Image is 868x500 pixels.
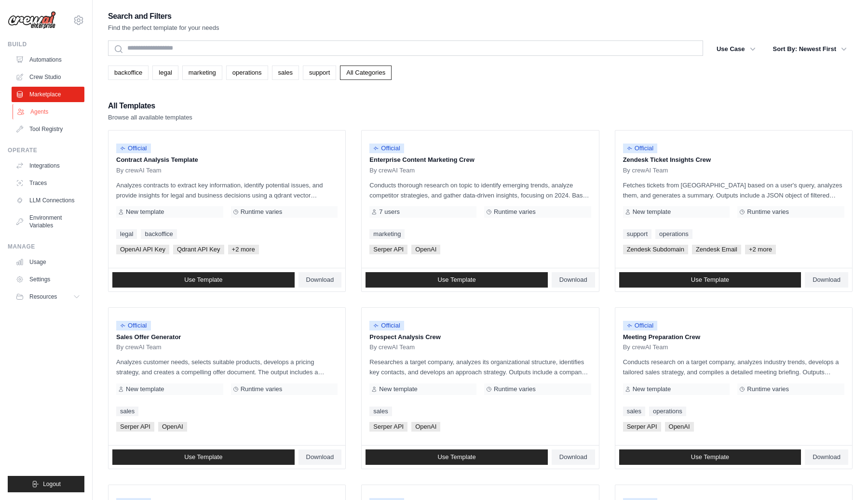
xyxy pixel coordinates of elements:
a: Download [298,272,342,288]
a: Agents [13,104,85,119]
button: Use Case [711,40,761,58]
span: New template [379,385,417,393]
span: Download [559,453,587,461]
a: sales [116,407,138,416]
a: Environment Variables [12,210,84,233]
span: Runtime varies [747,385,789,393]
span: Official [369,144,404,153]
span: Serper API [369,422,407,432]
p: Prospect Analysis Crew [369,332,591,342]
span: Serper API [369,245,407,254]
span: OpenAI [411,422,440,432]
span: OpenAI API Key [116,245,169,254]
a: Marketplace [12,87,84,102]
span: Official [369,321,404,330]
span: Official [623,321,658,330]
p: Conducts research on a target company, analyzes industry trends, develops a tailored sales strate... [623,357,844,377]
a: operations [649,407,686,416]
a: Automations [12,52,84,67]
span: Use Template [184,276,222,284]
a: Use Template [619,272,801,288]
a: Settings [12,272,84,287]
a: marketing [369,229,405,239]
span: Zendesk Subdomain [623,245,688,254]
span: Use Template [437,276,475,284]
a: operations [226,66,268,80]
a: Download [805,272,848,288]
span: Runtime varies [494,385,536,393]
a: Download [298,449,342,465]
a: Usage [12,254,84,270]
span: Official [623,144,658,153]
span: Official [116,321,151,330]
span: Runtime varies [494,208,536,216]
button: Resources [12,289,84,304]
span: Runtime varies [241,208,283,216]
span: Download [306,276,334,284]
a: support [303,66,336,80]
span: Runtime varies [241,385,283,393]
img: Logo [8,11,56,29]
span: By crewAI Team [116,167,162,174]
a: All Categories [340,66,392,80]
a: Use Template [112,449,295,465]
span: By crewAI Team [116,343,162,351]
div: Build [8,40,84,48]
span: Official [116,144,151,153]
p: Zendesk Ticket Insights Crew [623,155,844,165]
p: Contract Analysis Template [116,155,338,165]
p: Fetches tickets from [GEOGRAPHIC_DATA] based on a user's query, analyzes them, and generates a su... [623,180,844,200]
a: sales [623,407,645,416]
a: sales [272,66,299,80]
span: +2 more [745,245,776,254]
span: By crewAI Team [369,343,415,351]
a: legal [116,229,137,239]
a: Download [552,449,595,465]
span: Serper API [623,422,661,432]
p: Meeting Preparation Crew [623,332,844,342]
a: support [623,229,651,239]
a: Use Template [619,449,801,465]
p: Browse all available templates [108,113,192,122]
a: backoffice [141,229,176,239]
span: Download [813,276,841,284]
a: Traces [12,175,84,191]
span: +2 more [228,245,259,254]
span: OpenAI [411,245,440,254]
span: By crewAI Team [623,167,668,174]
p: Analyzes customer needs, selects suitable products, develops a pricing strategy, and creates a co... [116,357,338,377]
p: Analyzes contracts to extract key information, identify potential issues, and provide insights fo... [116,180,338,200]
a: Integrations [12,158,84,173]
span: Zendesk Email [692,245,741,254]
a: Download [552,272,595,288]
a: Tool Registry [12,121,84,137]
a: sales [369,407,392,416]
span: OpenAI [665,422,694,432]
button: Logout [8,476,84,492]
a: legal [152,66,178,80]
a: Use Template [366,449,548,465]
span: Download [559,276,587,284]
p: Sales Offer Generator [116,332,338,342]
span: Use Template [184,453,222,461]
h2: All Templates [108,99,192,113]
a: Use Template [112,272,295,288]
span: Use Template [691,276,729,284]
a: Download [805,449,848,465]
a: Crew Studio [12,69,84,85]
span: 7 users [379,208,400,216]
a: backoffice [108,66,149,80]
div: Operate [8,146,84,154]
span: New template [126,385,164,393]
p: Find the perfect template for your needs [108,23,219,33]
p: Conducts thorough research on topic to identify emerging trends, analyze competitor strategies, a... [369,180,591,200]
div: Manage [8,243,84,250]
span: Download [306,453,334,461]
span: Logout [43,480,61,488]
span: Download [813,453,841,461]
span: OpenAI [158,422,187,432]
a: Use Template [366,272,548,288]
span: Qdrant API Key [173,245,224,254]
span: By crewAI Team [623,343,668,351]
span: Use Template [691,453,729,461]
